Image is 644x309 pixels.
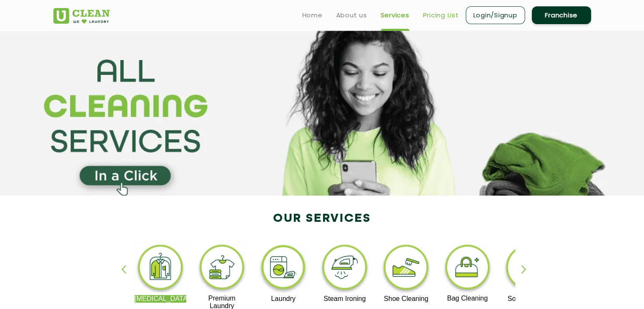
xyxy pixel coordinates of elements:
[319,295,371,303] p: Steam Ironing
[503,243,555,295] img: sofa_cleaning_11zon.webp
[257,243,310,295] img: laundry_cleaning_11zon.webp
[302,10,323,20] a: Home
[423,10,459,20] a: Pricing List
[380,295,432,303] p: Shoe Cleaning
[466,6,525,24] a: Login/Signup
[380,243,432,295] img: shoe_cleaning_11zon.webp
[53,8,110,24] img: UClean Laundry and Dry Cleaning
[532,6,591,24] a: Franchise
[257,295,310,303] p: Laundry
[442,295,494,302] p: Bag Cleaning
[196,243,248,295] img: premium_laundry_cleaning_11zon.webp
[336,10,367,20] a: About us
[442,243,494,295] img: bag_cleaning_11zon.webp
[381,10,409,20] a: Services
[135,243,187,295] img: dry_cleaning_11zon.webp
[503,295,555,303] p: Sofa Cleaning
[319,243,371,295] img: steam_ironing_11zon.webp
[135,295,187,303] p: [MEDICAL_DATA]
